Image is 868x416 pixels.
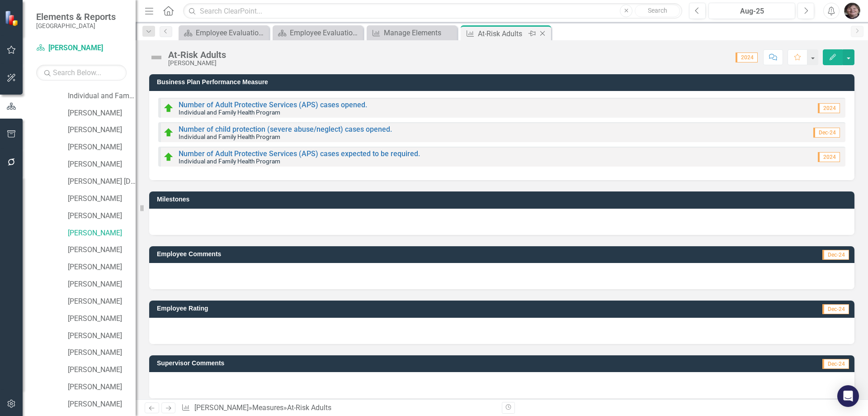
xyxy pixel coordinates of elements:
[68,262,136,273] a: [PERSON_NAME]
[68,228,136,239] a: [PERSON_NAME]
[813,128,840,138] span: Dec-24
[157,360,649,367] h3: Supervisor Comments
[68,296,136,307] a: [PERSON_NAME]
[68,365,136,375] a: [PERSON_NAME]
[194,403,249,412] a: [PERSON_NAME]
[68,279,136,290] a: [PERSON_NAME]
[648,7,667,14] span: Search
[163,103,174,114] img: On Target
[68,142,136,153] a: [PERSON_NAME]
[369,27,455,38] a: Manage Elements
[822,304,849,314] span: Dec-24
[68,194,136,204] a: [PERSON_NAME]
[287,403,331,412] div: At-Risk Adults
[179,100,367,109] a: Number of Adult Protective Services (APS) cases opened.
[36,43,127,53] a: [PERSON_NAME]
[168,60,226,67] div: [PERSON_NAME]
[157,196,850,203] h3: Milestones
[736,53,758,62] span: 2024
[635,5,680,17] button: Search
[837,385,859,407] div: Open Intercom Messenger
[179,158,280,165] small: Individual and Family Health Program
[822,250,849,260] span: Dec-24
[68,348,136,358] a: [PERSON_NAME]
[163,152,174,163] img: On Target
[36,11,116,22] span: Elements & Reports
[275,27,361,38] a: Employee Evaluation Navigation
[818,103,840,113] span: 2024
[68,125,136,135] a: [PERSON_NAME]
[68,177,136,187] a: [PERSON_NAME] [DATE]
[163,127,174,138] img: On Target
[708,3,795,19] button: Aug-25
[157,305,608,312] h3: Employee Rating
[68,331,136,341] a: [PERSON_NAME]
[818,152,840,162] span: 2024
[179,133,280,140] small: Individual and Family Health Program
[68,245,136,255] a: [PERSON_NAME]
[68,108,136,119] a: [PERSON_NAME]
[183,3,682,19] input: Search ClearPoint...
[68,382,136,392] a: [PERSON_NAME]
[68,399,136,410] a: [PERSON_NAME]
[36,22,116,29] small: [GEOGRAPHIC_DATA]
[712,6,792,17] div: Aug-25
[68,159,136,170] a: [PERSON_NAME]
[181,403,495,413] div: » »
[181,27,267,38] a: Employee Evaluation Navigation
[168,50,226,60] div: At-Risk Adults
[290,27,361,38] div: Employee Evaluation Navigation
[179,125,392,134] a: Number of child protection (severe abuse/neglect) cases opened.
[478,28,526,39] div: At-Risk Adults
[157,79,850,86] h3: Business Plan Performance Measure
[68,91,136,101] a: Individual and Family Health Program
[68,211,136,221] a: [PERSON_NAME]
[68,314,136,324] a: [PERSON_NAME]
[5,10,20,26] img: ClearPoint Strategy
[822,359,849,369] span: Dec-24
[844,3,860,19] img: Joni Reynolds
[179,109,280,116] small: Individual and Family Health Program
[384,27,455,38] div: Manage Elements
[179,149,420,158] a: Number of Adult Protective Services (APS) cases expected to be required.
[157,251,642,258] h3: Employee Comments
[252,403,283,412] a: Measures
[149,50,164,65] img: Not Defined
[36,65,127,81] input: Search Below...
[196,27,267,38] div: Employee Evaluation Navigation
